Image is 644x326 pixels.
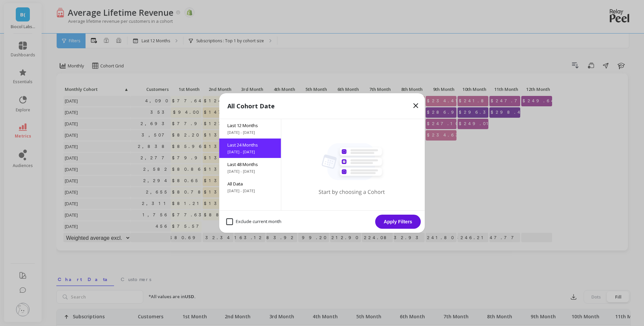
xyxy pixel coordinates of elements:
span: [DATE] - [DATE] [227,130,273,135]
span: Last 12 Months [227,122,273,128]
span: Last 48 Months [227,161,273,167]
p: All Cohort Date [227,101,275,111]
span: [DATE] - [DATE] [227,169,273,174]
span: Last 24 Months [227,142,273,148]
span: Exclude current month [226,218,281,225]
span: [DATE] - [DATE] [227,188,273,194]
span: All Data [227,181,273,187]
span: [DATE] - [DATE] [227,149,273,155]
button: Apply Filters [375,215,421,229]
